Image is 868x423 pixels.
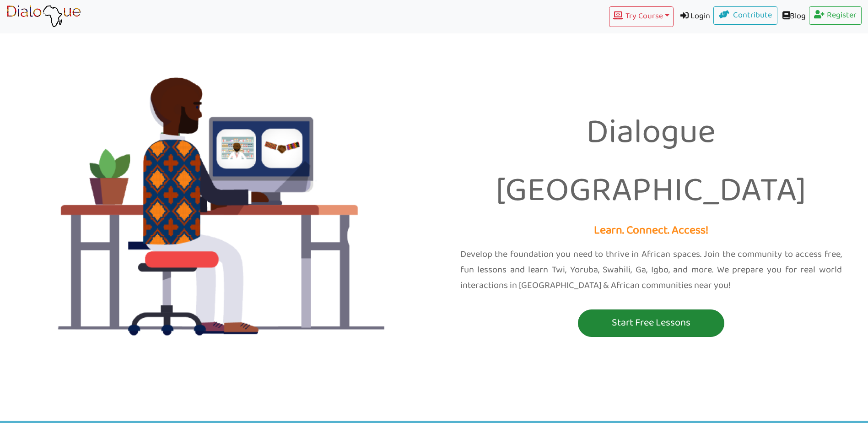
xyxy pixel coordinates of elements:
p: Develop the foundation you need to thrive in African spaces. Join the community to access free, f... [460,247,842,293]
p: Learn. Connect. Access! [441,221,862,241]
a: Contribute [713,6,777,25]
button: Start Free Lessons [578,309,724,337]
p: Start Free Lessons [580,315,722,331]
a: Register [809,6,862,25]
p: Dialogue [GEOGRAPHIC_DATA] [441,104,862,221]
button: Try Course [609,6,673,27]
img: learn African language platform app [6,5,81,28]
a: Blog [777,6,809,27]
a: Login [674,6,714,27]
a: Start Free Lessons [441,309,862,337]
